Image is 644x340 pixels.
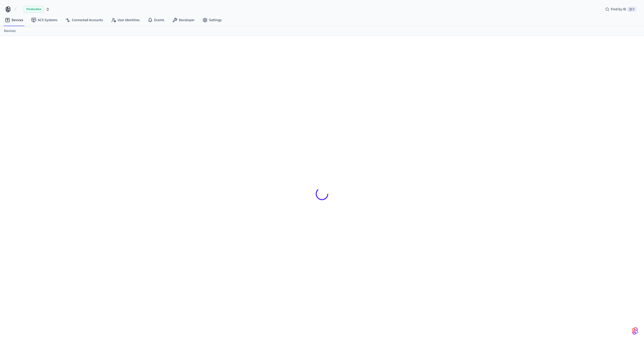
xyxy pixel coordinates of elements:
a: Connected Accounts [61,16,107,25]
a: Devices [1,16,27,25]
div: Find by ID⌘ K [601,5,640,14]
a: Settings [198,16,226,25]
a: Developer [168,16,198,25]
span: ⌘ K [628,7,636,12]
span: Find by ID [611,7,626,12]
a: Devices [4,28,16,34]
a: User Identities [107,16,144,25]
a: ACS Systems [27,16,61,25]
img: SeamLogoGradient.69752ec5.svg [632,327,638,335]
a: Events [144,16,168,25]
span: Production [24,6,44,13]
